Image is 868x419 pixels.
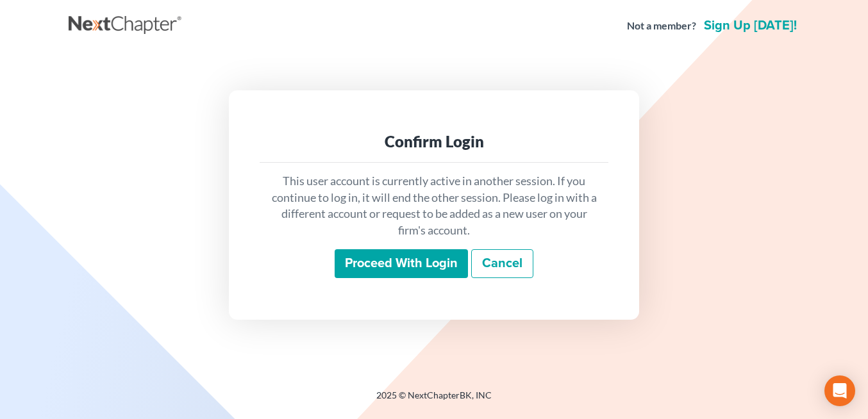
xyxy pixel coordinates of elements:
a: Sign up [DATE]! [701,19,799,32]
div: Open Intercom Messenger [824,375,855,406]
p: This user account is currently active in another session. If you continue to log in, it will end ... [270,173,598,239]
a: Cancel [471,249,533,279]
input: Proceed with login [335,249,468,279]
div: 2025 © NextChapterBK, INC [69,389,799,412]
div: Confirm Login [270,131,598,152]
strong: Not a member? [627,19,696,33]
